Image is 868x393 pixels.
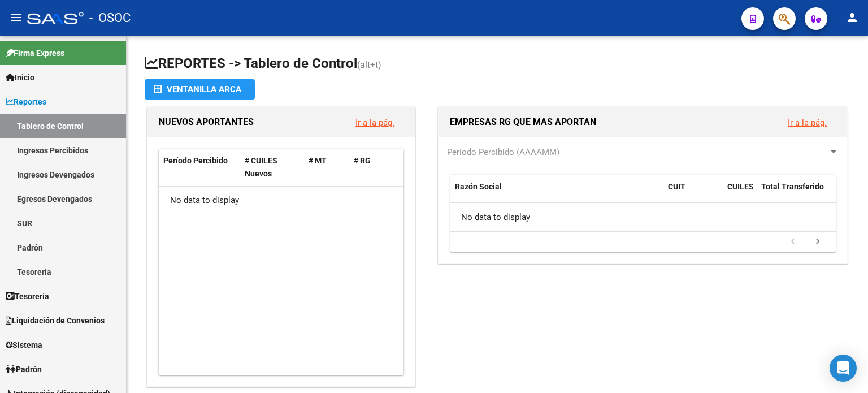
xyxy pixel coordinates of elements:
span: Período Percibido [163,156,228,165]
span: Firma Express [6,47,64,59]
span: Reportes [6,96,46,108]
span: CUIT [668,182,685,191]
span: # RG [354,156,371,165]
span: # CUILES Nuevos [245,156,277,178]
span: Total Transferido [761,182,824,191]
span: NUEVOS APORTANTES [159,116,254,127]
datatable-header-cell: # CUILES Nuevos [240,149,305,186]
button: Ir a la pág. [779,112,836,133]
span: Inicio [6,71,34,84]
div: No data to display [450,203,836,231]
mat-icon: menu [9,11,23,24]
mat-icon: person [845,11,859,24]
div: No data to display [159,187,403,215]
a: go to next page [807,236,828,248]
a: go to previous page [782,236,804,248]
datatable-header-cell: Período Percibido [159,149,240,186]
span: Sistema [6,339,42,351]
span: (alt+t) [357,59,381,70]
datatable-header-cell: Razón Social [450,175,663,212]
datatable-header-cell: CUIT [663,175,723,212]
div: Open Intercom Messenger [830,355,857,382]
span: Período Percibido (AAAAMM) [447,147,559,157]
h1: REPORTES -> Tablero de Control [145,54,850,74]
span: CUILES [727,182,754,191]
div: Ventanilla ARCA [154,79,246,100]
datatable-header-cell: # MT [304,149,349,186]
span: Razón Social [455,182,502,191]
button: Ir a la pág. [346,112,403,133]
datatable-header-cell: # RG [349,149,394,186]
a: Ir a la pág. [355,118,394,128]
button: Ventanilla ARCA [145,79,255,100]
span: Tesorería [6,290,49,303]
a: Ir a la pág. [788,118,827,128]
datatable-header-cell: CUILES [723,175,757,212]
span: EMPRESAS RG QUE MAS APORTAN [450,116,596,127]
datatable-header-cell: Total Transferido [757,175,836,212]
span: Padrón [6,363,42,375]
span: Liquidación de Convenios [6,314,105,327]
span: - OSOC [89,6,131,31]
span: # MT [309,156,327,165]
